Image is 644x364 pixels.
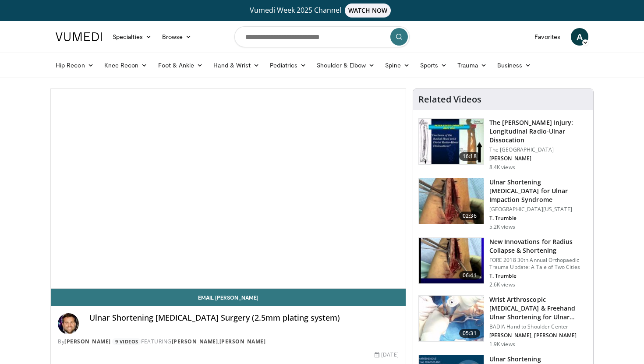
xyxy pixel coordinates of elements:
[380,57,414,74] a: Spine
[459,152,480,161] span: 16:18
[64,338,111,345] a: [PERSON_NAME]
[459,212,480,220] span: 02:36
[51,289,406,306] a: Email [PERSON_NAME]
[50,57,99,74] a: Hip Recon
[419,119,484,164] img: webinar_chronic_Esssex_osterman_100006818_3.jpg.150x105_q85_crop-smart_upscale.jpg
[58,338,399,346] div: By FEATURING ,
[208,57,265,74] a: Hand & Wrist
[489,178,588,204] h3: Ulnar Shortening [MEDICAL_DATA] for Ulnar Impaction Syndrome
[489,215,588,222] p: T. Trumble
[57,4,587,18] a: Vumedi Week 2025 ChannelWATCH NOW
[489,223,515,230] p: 5.2K views
[489,257,588,271] p: FORE 2018 30th Annual Orthopaedic Trauma Update: A Tale of Two Cities
[51,89,406,289] video-js: Video Player
[452,57,492,74] a: Trauma
[89,313,399,323] h4: Ulnar Shortening [MEDICAL_DATA] Surgery (2.5mm plating system)
[459,329,480,338] span: 05:31
[99,57,153,74] a: Knee Recon
[459,271,480,280] span: 06:41
[418,237,588,288] a: 06:41 New Innovations for Radius Collapse & Shortening FORE 2018 30th Annual Orthopaedic Trauma U...
[489,323,588,330] p: BADIA Hand to Shoulder Center
[489,155,588,162] p: [PERSON_NAME]
[153,57,209,74] a: Foot & Ankle
[489,281,515,288] p: 2.6K views
[489,206,588,213] p: [GEOGRAPHIC_DATA][US_STATE]
[157,28,197,46] a: Browse
[419,178,484,224] img: Picture_9_10.png.150x105_q85_crop-smart_upscale.jpg
[219,338,266,345] a: [PERSON_NAME]
[234,26,410,47] input: Search topics, interventions
[418,295,588,348] a: 05:31 Wrist Arthroscopic [MEDICAL_DATA] & Freehand Ulnar Shortening for Ulnar… BADIA Hand to Shou...
[172,338,218,345] a: [PERSON_NAME]
[56,32,102,41] img: VuMedi Logo
[489,295,588,322] h3: Wrist Arthroscopic [MEDICAL_DATA] & Freehand Ulnar Shortening for Ulnar…
[418,118,588,171] a: 16:18 The [PERSON_NAME] Injury: Longitudinal Radio-Ulnar Dissocation The [GEOGRAPHIC_DATA] [PERSO...
[112,338,141,346] a: 9 Videos
[571,28,588,46] a: A
[415,57,453,74] a: Sports
[489,341,515,348] p: 1.9K views
[58,313,79,334] img: Avatar
[418,94,481,105] h4: Related Videos
[419,296,484,341] img: 09815c8d-bfbe-40ac-9265-2c544be033b8.150x105_q85_crop-smart_upscale.jpg
[492,57,537,74] a: Business
[529,28,566,46] a: Favorites
[489,164,515,171] p: 8.4K views
[489,332,588,339] p: [PERSON_NAME], [PERSON_NAME]
[418,178,588,230] a: 02:36 Ulnar Shortening [MEDICAL_DATA] for Ulnar Impaction Syndrome [GEOGRAPHIC_DATA][US_STATE] T....
[107,28,157,46] a: Specialties
[265,57,311,74] a: Pediatrics
[375,351,398,359] div: [DATE]
[489,237,588,255] h3: New Innovations for Radius Collapse & Shortening
[345,4,391,18] span: WATCH NOW
[419,238,484,283] img: 8c6a1e9b-38a4-4ce2-99ab-a93cf8ce8461.150x105_q85_crop-smart_upscale.jpg
[311,57,380,74] a: Shoulder & Elbow
[489,146,588,153] p: The [GEOGRAPHIC_DATA]
[489,118,588,145] h3: The [PERSON_NAME] Injury: Longitudinal Radio-Ulnar Dissocation
[489,272,588,279] p: T. Trumble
